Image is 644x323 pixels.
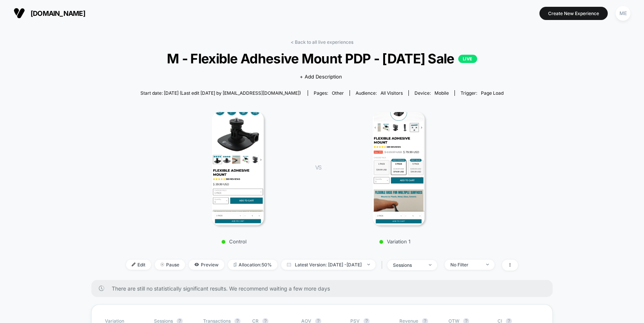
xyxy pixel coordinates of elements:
[189,260,224,270] span: Preview
[329,238,461,245] p: Variation 1
[429,264,431,266] img: end
[168,238,300,245] p: Control
[287,263,291,266] img: calendar
[616,6,630,21] div: ME
[486,264,489,265] img: end
[14,8,25,19] img: Visually logo
[481,90,504,96] span: Page Load
[408,90,454,96] span: Device:
[160,263,164,266] img: end
[379,260,387,271] span: |
[291,39,353,45] a: < Back to all live experiences
[281,260,376,270] span: Latest Version: [DATE] - [DATE]
[314,90,344,96] div: Pages:
[373,112,425,225] img: Variation 1 main
[228,260,277,270] span: Allocation: 50%
[461,90,504,96] div: Trigger:
[234,263,237,267] img: rebalance
[112,285,538,292] span: There are still no statistically significant results. We recommend waiting a few more days
[155,260,185,270] span: Pause
[31,9,85,17] span: [DOMAIN_NAME]
[539,7,608,20] button: Create New Experience
[458,55,477,63] p: LIVE
[381,90,403,96] span: All Visitors
[613,6,633,21] button: ME
[332,90,344,96] span: other
[315,164,321,171] span: VS
[434,90,449,96] span: mobile
[11,7,88,19] button: [DOMAIN_NAME]
[140,90,301,96] span: Start date: [DATE] (Last edit [DATE] by [EMAIL_ADDRESS][DOMAIN_NAME])
[126,260,151,270] span: Edit
[450,262,481,268] div: No Filter
[146,51,498,66] span: M - Flexible Adhesive Mount PDP - [DATE] Sale
[132,263,136,266] img: edit
[300,73,342,81] span: + Add Description
[393,262,423,268] div: sessions
[367,264,370,265] img: end
[356,90,403,96] div: Audience:
[212,112,264,225] img: Control main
